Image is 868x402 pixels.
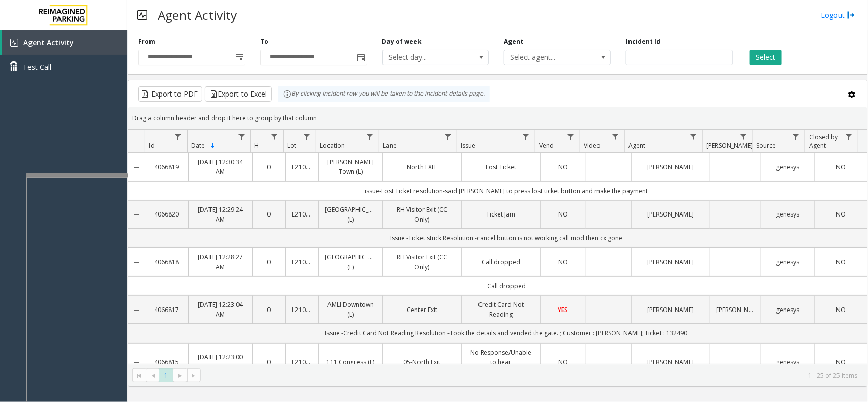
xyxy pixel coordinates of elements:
[145,229,867,248] td: Issue -Ticket stuck Resolution -cancel button is not working call mod then cx gone
[208,142,217,150] span: Sortable
[149,141,155,150] span: Id
[195,300,246,319] a: [DATE] 12:23:04 AM
[283,90,291,98] img: infoIcon.svg
[255,141,259,150] span: H
[292,305,312,315] a: L21063900
[547,305,579,315] a: YES
[207,371,857,380] kendo-pager-info: 1 - 25 of 25 items
[468,300,534,319] a: Credit Card Not Reading
[767,257,808,267] a: genesys
[128,164,145,172] a: Collapse Details
[547,209,579,219] a: NO
[128,109,867,127] div: Drag a column header and drop it here to group by that column
[137,3,147,27] img: pageIcon
[383,141,397,150] span: Lane
[767,209,808,219] a: genesys
[716,305,755,315] a: [PERSON_NAME]
[564,130,578,143] a: Vend Filter Menu
[320,141,345,150] span: Location
[836,305,846,314] span: NO
[626,37,661,46] label: Incident Id
[638,209,704,219] a: [PERSON_NAME]
[504,50,589,65] span: Select agent...
[159,368,173,382] span: Page 1
[260,37,268,46] label: To
[325,252,376,271] a: [GEOGRAPHIC_DATA] (L)
[767,357,808,367] a: genesys
[628,141,645,150] span: Agent
[389,205,455,224] a: RH Visitor Exit (CC Only)
[821,209,861,219] a: NO
[389,305,455,315] a: Center Exit
[152,162,182,172] a: 4066819
[539,141,554,150] span: Vend
[292,209,312,219] a: L21077700
[468,162,534,172] a: Lost Ticket
[23,61,51,72] span: Test Call
[259,305,279,315] a: 0
[300,130,314,143] a: Lot Filter Menu
[547,162,579,172] a: NO
[128,130,867,364] div: Data table
[171,130,185,143] a: Id Filter Menu
[195,352,246,372] a: [DATE] 12:23:00 AM
[259,209,279,219] a: 0
[267,130,281,143] a: H Filter Menu
[789,130,803,143] a: Source Filter Menu
[325,205,376,224] a: [GEOGRAPHIC_DATA] (L)
[195,157,246,176] a: [DATE] 12:30:34 AM
[382,37,422,46] label: Day of week
[128,359,145,367] a: Collapse Details
[233,50,245,65] span: Toggle popup
[584,141,601,150] span: Video
[128,211,145,219] a: Collapse Details
[389,357,455,367] a: 05-North Exit
[836,258,846,266] span: NO
[809,133,838,150] span: Closed by Agent
[152,357,182,367] a: 4066815
[757,141,776,150] span: Source
[836,358,846,366] span: NO
[468,257,534,267] a: Call dropped
[686,130,700,143] a: Agent Filter Menu
[292,257,312,267] a: L21077700
[383,50,467,65] span: Select day...
[292,357,312,367] a: L21066000
[363,130,377,143] a: Location Filter Menu
[191,141,205,150] span: Date
[519,130,533,143] a: Issue Filter Menu
[2,30,127,55] a: Agent Activity
[441,130,455,143] a: Lane Filter Menu
[145,324,867,343] td: Issue -Credit Card Not Reading Resolution -Took the details and vended the gate. ; Customer : [PE...
[325,357,376,367] a: 111 Congress (L)
[153,3,242,27] h3: Agent Activity
[23,38,74,47] span: Agent Activity
[558,163,568,171] span: NO
[638,357,704,367] a: [PERSON_NAME]
[461,141,476,150] span: Issue
[234,130,248,143] a: Date Filter Menu
[558,305,568,314] span: YES
[547,257,579,267] a: NO
[259,162,279,172] a: 0
[355,50,367,65] span: Toggle popup
[138,86,202,102] button: Export to PDF
[389,162,455,172] a: North EXIT
[767,162,808,172] a: genesys
[152,209,182,219] a: 4066820
[558,258,568,266] span: NO
[259,357,279,367] a: 0
[847,10,855,20] img: logout
[836,210,846,219] span: NO
[145,276,867,295] td: Call dropped
[195,205,246,224] a: [DATE] 12:29:24 AM
[558,358,568,366] span: NO
[152,305,182,315] a: 4066817
[558,210,568,219] span: NO
[821,162,861,172] a: NO
[767,305,808,315] a: genesys
[10,39,18,47] img: 'icon'
[389,252,455,271] a: RH Visitor Exit (CC Only)
[638,257,704,267] a: [PERSON_NAME]
[638,162,704,172] a: [PERSON_NAME]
